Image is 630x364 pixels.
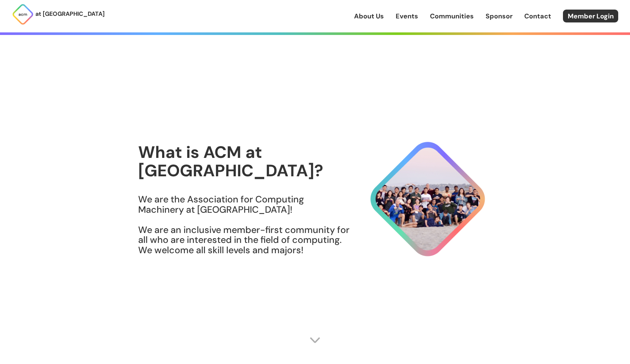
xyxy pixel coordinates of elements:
a: Contact [524,11,551,21]
h3: We are the Association for Computing Machinery at [GEOGRAPHIC_DATA]! We are an inclusive member-f... [138,194,350,255]
a: at [GEOGRAPHIC_DATA] [12,3,105,25]
a: About Us [354,11,384,21]
img: Scroll Arrow [309,335,321,346]
a: Events [396,11,418,21]
img: About Hero Image [350,135,492,263]
p: at [GEOGRAPHIC_DATA] [35,9,105,19]
a: Member Login [563,10,618,22]
a: Communities [430,11,474,21]
a: Sponsor [486,11,512,21]
img: ACM Logo [12,3,34,25]
h1: What is ACM at [GEOGRAPHIC_DATA]? [138,143,350,180]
